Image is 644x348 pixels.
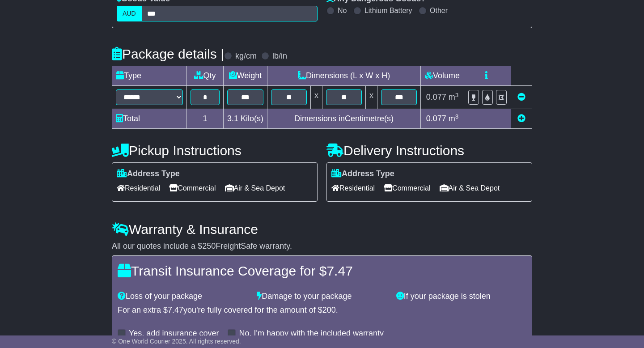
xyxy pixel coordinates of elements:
span: 200 [322,306,336,314]
td: Total [112,109,187,129]
td: Weight [224,66,267,86]
a: Remove this item [517,93,525,102]
label: Address Type [331,169,394,179]
h4: Package details | [112,47,224,61]
h4: Warranty & Insurance [112,222,532,237]
td: 1 [187,109,224,129]
label: Lithium Battery [364,6,412,15]
span: Residential [117,181,160,195]
div: All our quotes include a $ FreightSafe warranty. [112,242,532,251]
label: Yes, add insurance cover [129,329,219,339]
h4: Transit Insurance Coverage for $ [118,263,526,278]
label: kg/cm [235,51,257,61]
div: Loss of your package [113,292,252,301]
h4: Pickup Instructions [112,143,318,158]
a: Add new item [517,114,525,123]
td: Dimensions (L x W x H) [267,66,421,86]
span: 7.47 [326,263,352,278]
span: Commercial [384,181,430,195]
span: m [449,93,459,102]
span: Residential [331,181,375,195]
div: If your package is stolen [392,292,531,301]
h4: Delivery Instructions [326,143,532,158]
td: Kilo(s) [224,109,267,129]
span: Air & Sea Depot [440,181,500,195]
span: 250 [202,242,216,250]
label: No, I'm happy with the included warranty [239,329,384,339]
span: m [449,114,459,123]
td: Volume [421,66,464,86]
label: No [338,6,347,15]
td: Type [112,66,187,86]
td: x [366,86,377,109]
span: Commercial [169,181,216,195]
label: AUD [117,6,142,21]
label: lb/in [272,51,287,61]
td: Dimensions in Centimetre(s) [267,109,421,129]
div: For an extra $ you're fully covered for the amount of $ . [118,306,526,315]
sup: 3 [455,113,459,120]
span: Air & Sea Depot [225,181,285,195]
sup: 3 [455,92,459,98]
div: Damage to your package [252,292,391,301]
td: x [311,86,322,109]
td: Qty [187,66,224,86]
label: Other [430,6,448,15]
span: 0.077 [426,93,446,102]
label: Address Type [117,169,180,179]
span: 7.47 [168,306,183,314]
span: © One World Courier 2025. All rights reserved. [112,338,241,345]
span: 3.1 [227,114,238,123]
span: 0.077 [426,114,446,123]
